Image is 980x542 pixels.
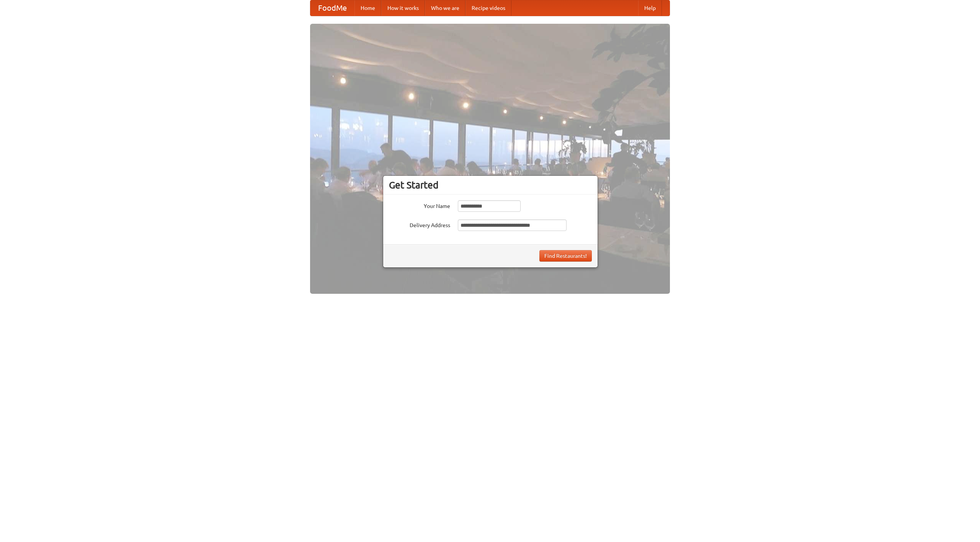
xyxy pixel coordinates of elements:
button: Find Restaurants! [539,250,592,262]
a: Help [638,0,662,16]
a: How it works [381,0,425,16]
a: Who we are [425,0,465,16]
a: Home [354,0,381,16]
label: Delivery Address [389,219,450,229]
label: Your Name [389,200,450,210]
a: FoodMe [310,0,354,16]
a: Recipe videos [465,0,511,16]
h3: Get Started [389,179,592,191]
